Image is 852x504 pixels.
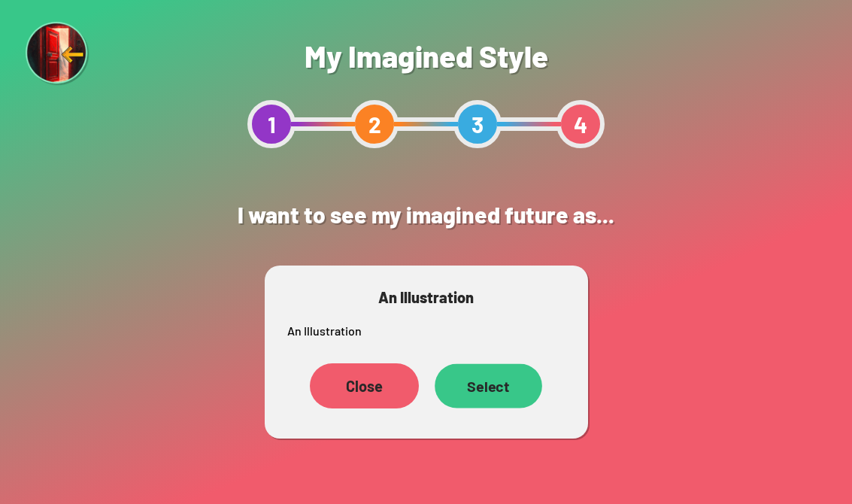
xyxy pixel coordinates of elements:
[26,22,90,87] img: Exit
[435,363,542,408] div: Select
[453,100,502,148] div: 3
[556,100,605,148] div: 4
[287,321,565,341] p: An Illustration
[247,38,605,74] h1: My Imagined Style
[310,363,419,408] div: Close
[287,288,565,306] h3: An Illustration
[247,100,296,148] div: 1
[162,186,690,243] h2: I want to see my imagined future as...
[350,100,399,148] div: 2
